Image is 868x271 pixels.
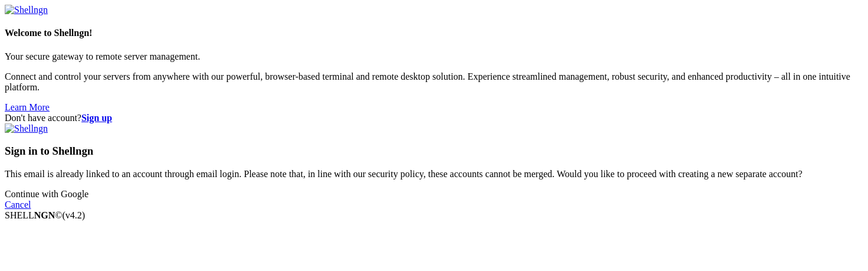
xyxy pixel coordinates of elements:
h3: Sign in to Shellngn [5,145,863,158]
span: 4.2.0 [63,210,86,220]
a: Continue with Google [5,189,89,199]
p: Connect and control your servers from anywhere with our powerful, browser-based terminal and remo... [5,71,863,93]
span: SHELL © [5,210,85,220]
p: This email is already linked to an account through email login. Please note that, in line with ou... [5,169,863,179]
h4: Welcome to Shellngn! [5,28,863,38]
img: Shellngn [5,5,48,15]
img: Shellngn [5,123,48,134]
b: NGN [34,210,55,220]
div: Don't have account? [5,113,863,123]
p: Your secure gateway to remote server management. [5,51,863,62]
a: Sign up [81,113,112,123]
a: Cancel [5,200,31,210]
a: Learn More [5,102,50,112]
